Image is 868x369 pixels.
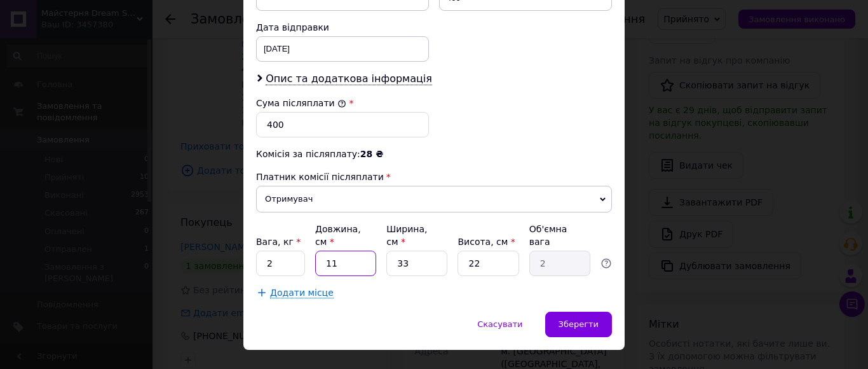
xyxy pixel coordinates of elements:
[477,319,522,329] span: Скасувати
[256,21,429,34] div: Дата відправки
[529,223,590,248] div: Об'ємна вага
[256,98,346,108] label: Сума післяплати
[256,148,612,160] div: Комісія за післяплату:
[266,73,432,85] span: Опис та додаткова інформація
[360,149,383,159] span: 28 ₴
[256,172,384,182] span: Платник комісії післяплати
[256,186,612,212] span: Отримувач
[559,319,599,329] span: Зберегти
[270,288,334,298] span: Додати місце
[315,224,361,247] label: Довжина, см
[458,237,515,247] label: Висота, см
[256,237,301,247] label: Вага, кг
[386,224,427,247] label: Ширина, см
